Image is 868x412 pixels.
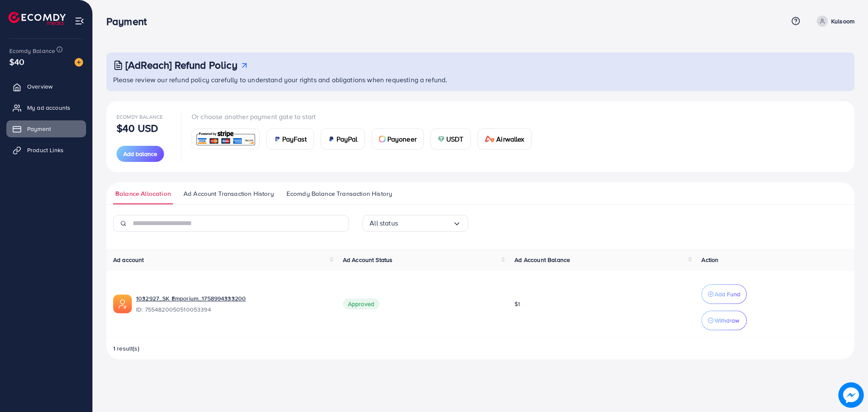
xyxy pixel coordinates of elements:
[387,134,417,144] span: Payoneer
[117,123,158,133] p: $40 USD
[267,128,314,150] a: cardPayFast
[372,128,424,150] a: cardPayoneer
[113,344,139,353] span: 1 result(s)
[117,146,164,162] button: Add balance
[838,382,864,408] img: image
[136,294,329,314] div: <span class='underline'>1032927_SK Emporium_1758994333200</span></br>7554820050510053394
[192,111,539,122] p: Or choose another payment gate to start
[6,120,86,137] a: Payment
[113,256,144,264] span: Ad account
[115,189,171,198] span: Balance Allocation
[398,217,453,230] input: Search for option
[438,136,445,142] img: card
[337,134,358,144] span: PayPal
[195,130,257,148] img: card
[515,256,570,264] span: Ad Account Balance
[701,311,747,330] button: Withdraw
[701,284,747,304] button: Add Fund
[379,136,386,142] img: card
[123,150,157,158] span: Add balance
[113,295,132,313] img: ic-ads-acc.e4c84228.svg
[6,99,86,116] a: My ad accounts
[9,47,55,55] span: Ecomdy Balance
[6,78,86,95] a: Overview
[8,12,66,25] img: logo
[9,56,24,68] span: $40
[184,189,274,198] span: Ad Account Transaction History
[27,125,51,133] span: Payment
[27,103,70,112] span: My ad accounts
[343,256,393,264] span: Ad Account Status
[515,300,520,308] span: $1
[192,128,260,149] a: card
[496,134,524,144] span: Airwallex
[715,289,740,299] p: Add Fund
[328,136,335,142] img: card
[287,189,392,198] span: Ecomdy Balance Transaction History
[75,58,83,67] img: image
[282,134,307,144] span: PayFast
[446,134,464,144] span: USDT
[125,59,237,71] h3: [AdReach] Refund Policy
[485,136,495,142] img: card
[431,128,471,150] a: cardUSDT
[136,305,329,314] span: ID: 7554820050510053394
[27,146,64,154] span: Product Links
[75,16,84,26] img: menu
[362,215,468,232] div: Search for option
[27,82,53,91] span: Overview
[321,128,365,150] a: cardPayPal
[343,298,379,309] span: Approved
[113,75,849,85] p: Please review our refund policy carefully to understand your rights and obligations when requesti...
[6,142,86,159] a: Product Links
[274,136,281,142] img: card
[136,294,246,303] a: 1032927_SK Emporium_1758994333200
[117,113,163,120] span: Ecomdy Balance
[701,256,718,264] span: Action
[478,128,532,150] a: cardAirwallex
[370,217,398,230] span: All status
[715,315,739,326] p: Withdraw
[106,15,153,28] h3: Payment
